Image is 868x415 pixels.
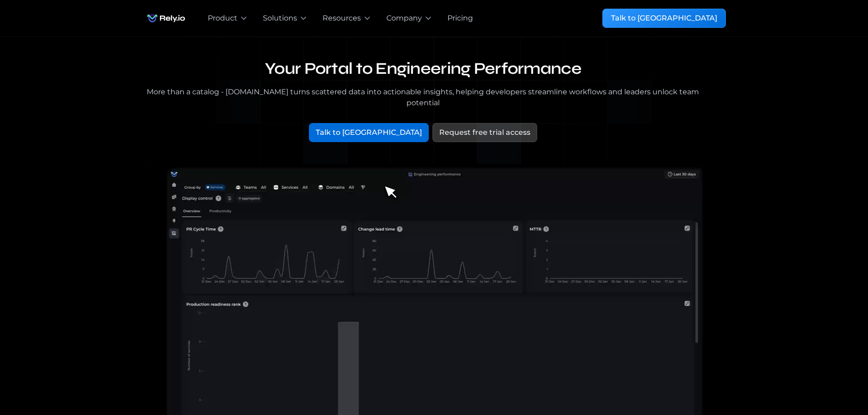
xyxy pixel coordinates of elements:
[602,9,726,28] a: Talk to [GEOGRAPHIC_DATA]
[263,13,297,24] div: Solutions
[323,13,361,24] div: Resources
[386,13,422,24] div: Company
[143,87,704,108] div: More than a catalog - [DOMAIN_NAME] turns scattered data into actionable insights, helping develo...
[309,123,429,142] a: Talk to [GEOGRAPHIC_DATA]
[611,13,717,24] div: Talk to [GEOGRAPHIC_DATA]
[208,13,237,24] div: Product
[143,59,704,79] h1: Your Portal to Engineering Performance
[143,9,190,27] a: home
[143,9,190,27] img: Rely.io logo
[439,127,530,138] div: Request free trial access
[447,13,473,24] a: Pricing
[432,123,537,142] a: Request free trial access
[316,127,422,138] div: Talk to [GEOGRAPHIC_DATA]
